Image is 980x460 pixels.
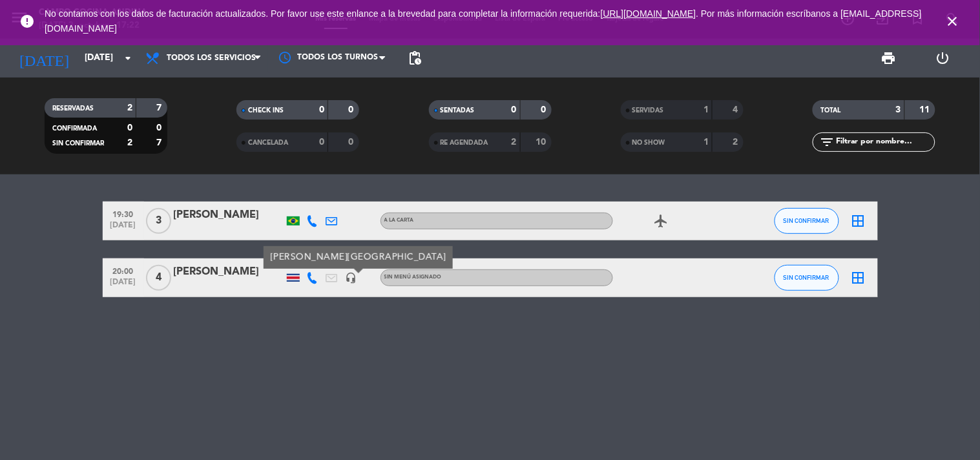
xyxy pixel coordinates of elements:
strong: 7 [156,103,164,112]
span: [DATE] [107,221,140,236]
strong: 2 [127,103,132,112]
a: . Por más información escríbanos a [EMAIL_ADDRESS][DOMAIN_NAME] [45,8,922,34]
i: power_settings_new [935,50,951,66]
span: SIN CONFIRMAR [52,140,104,147]
span: SENTADAS [441,107,475,114]
i: arrow_drop_down [120,50,136,66]
div: [PERSON_NAME] [174,264,284,280]
strong: 0 [127,123,132,132]
strong: 2 [512,138,517,147]
strong: 7 [156,138,164,147]
i: border_all [851,213,866,229]
span: RESERVADAS [52,105,94,112]
i: error [19,14,35,29]
span: 3 [146,208,171,234]
div: [PERSON_NAME][GEOGRAPHIC_DATA] [264,246,453,269]
span: Todos los servicios [167,54,256,63]
span: NO SHOW [632,140,665,146]
strong: 0 [349,138,357,147]
span: pending_actions [407,50,422,66]
i: [DATE] [10,44,78,72]
span: TOTAL [820,107,840,114]
strong: 0 [512,105,517,114]
span: Sin menú asignado [384,275,442,280]
a: [URL][DOMAIN_NAME] [601,8,696,19]
span: CONFIRMADA [52,125,97,132]
div: [PERSON_NAME] [174,207,284,224]
span: 4 [146,265,171,291]
button: SIN CONFIRMAR [775,208,839,234]
strong: 10 [536,138,548,147]
span: CHECK INS [248,107,284,114]
i: filter_list [819,134,835,150]
i: headset_mic [346,272,357,284]
strong: 0 [349,105,357,114]
span: SIN CONFIRMAR [784,274,829,281]
strong: 4 [733,105,740,114]
span: No contamos con los datos de facturación actualizados. Por favor use este enlance a la brevedad p... [45,8,922,34]
span: RE AGENDADA [441,140,488,146]
div: LOG OUT [916,39,970,78]
span: SERVIDAS [632,107,664,114]
span: A la carta [384,218,414,223]
span: 20:00 [107,263,140,278]
strong: 1 [704,138,709,147]
span: 19:30 [107,206,140,221]
strong: 0 [319,105,324,114]
i: close [945,14,961,29]
strong: 3 [896,105,901,114]
i: border_all [851,270,866,286]
strong: 2 [733,138,740,147]
span: CANCELADA [248,140,288,146]
strong: 0 [156,123,164,132]
span: print [881,50,897,66]
i: airplanemode_active [654,213,669,229]
button: SIN CONFIRMAR [775,265,839,291]
strong: 1 [704,105,709,114]
span: [DATE] [107,278,140,293]
input: Filtrar por nombre... [835,135,935,149]
strong: 11 [920,105,933,114]
strong: 0 [319,138,324,147]
strong: 0 [541,105,548,114]
span: SIN CONFIRMAR [784,217,829,224]
strong: 2 [127,138,132,147]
